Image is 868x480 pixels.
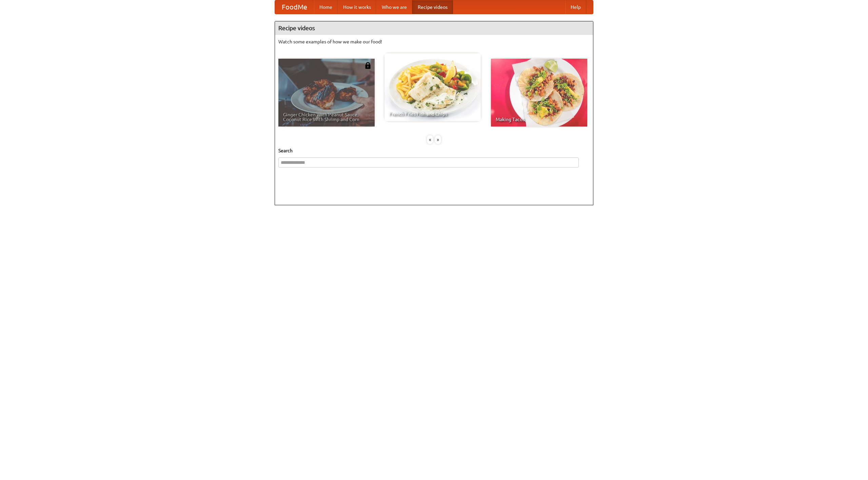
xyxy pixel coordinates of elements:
div: « [427,135,433,144]
a: FoodMe [275,0,314,14]
span: French Fries Fish and Chips [389,112,476,116]
a: Making Tacos [491,59,587,127]
a: Home [314,0,338,14]
a: Recipe videos [412,0,453,14]
div: » [435,135,441,144]
a: Who we are [376,0,412,14]
a: How it works [338,0,376,14]
img: 483408.png [364,62,371,69]
h4: Recipe videos [275,21,593,35]
p: Watch some examples of how we make our food! [278,38,590,45]
span: Making Tacos [496,117,583,122]
h5: Search [278,147,590,154]
a: Help [565,0,586,14]
a: French Fries Fish and Chips [384,53,481,121]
